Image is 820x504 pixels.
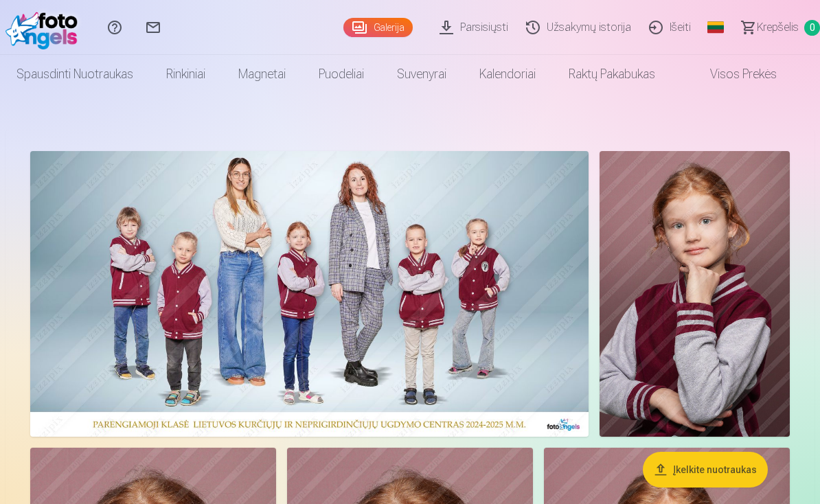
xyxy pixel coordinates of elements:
[463,55,552,93] a: Kalendoriai
[643,452,768,488] button: Įkelkite nuotraukas
[5,5,84,49] img: /fa5
[552,55,672,93] a: Raktų pakabukas
[672,55,793,93] a: Visos prekės
[343,18,413,37] a: Galerija
[150,55,222,93] a: Rinkiniai
[380,55,463,93] a: Suvenyrai
[804,20,820,36] span: 0
[222,55,302,93] a: Magnetai
[757,19,799,36] span: Krepšelis
[302,55,380,93] a: Puodeliai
